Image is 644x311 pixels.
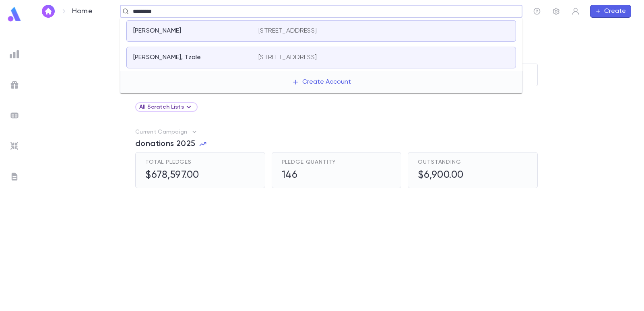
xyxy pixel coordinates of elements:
img: batches_grey.339ca447c9d9533ef1741baa751efc33.svg [10,111,19,120]
span: donations 2025 [135,139,196,149]
img: reports_grey.c525e4749d1bce6a11f5fe2a8de1b229.svg [10,49,19,59]
span: Pledge Quantity [282,159,336,165]
button: Create [590,5,631,18]
img: campaigns_grey.99e729a5f7ee94e3726e6486bddda8f1.svg [10,80,19,90]
span: Total Pledges [145,159,192,165]
div: All Scratch Lists [139,102,194,112]
h5: $678,597.00 [145,169,199,181]
p: [STREET_ADDRESS] [258,54,317,62]
p: [PERSON_NAME] [133,27,181,35]
p: Home [72,7,93,16]
span: Outstanding [418,159,461,165]
img: imports_grey.530a8a0e642e233f2baf0ef88e8c9fcb.svg [10,141,19,151]
div: All Scratch Lists [135,102,198,112]
h5: $6,900.00 [418,169,464,181]
p: [STREET_ADDRESS] [258,27,317,35]
p: Current Campaign [135,129,187,135]
img: logo [6,6,23,22]
button: Create Account [285,74,357,90]
img: letters_grey.7941b92b52307dd3b8a917253454ce1c.svg [10,172,19,181]
img: home_white.a664292cf8c1dea59945f0da9f25487c.svg [43,8,53,14]
p: [PERSON_NAME], Tzale [133,54,201,62]
h5: 146 [282,169,298,181]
